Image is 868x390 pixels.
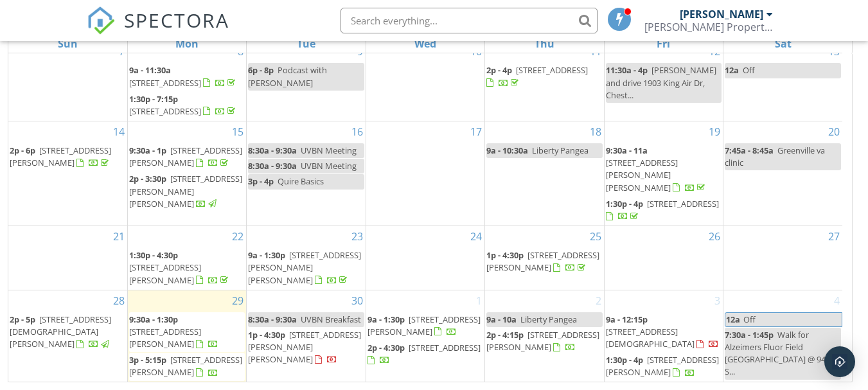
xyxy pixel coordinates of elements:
a: Go to October 4, 2025 [831,290,842,311]
a: 1:30p - 4p [STREET_ADDRESS] [606,197,722,224]
a: 2p - 3:30p [STREET_ADDRESS][PERSON_NAME][PERSON_NAME] [129,173,242,209]
a: 1p - 4:30p [STREET_ADDRESS][PERSON_NAME][PERSON_NAME] [248,329,361,365]
a: 1:30p - 7:15p [STREET_ADDRESS] [129,93,238,117]
span: 7:30a - 1:45p [725,329,774,341]
span: 8:30a - 9:30a [248,145,297,156]
span: 7:45a - 8:45a [725,145,774,156]
span: [STREET_ADDRESS][PERSON_NAME] [10,145,111,168]
td: Go to September 16, 2025 [247,121,366,226]
td: Go to September 13, 2025 [723,41,842,121]
a: 9a - 1:30p [STREET_ADDRESS][PERSON_NAME][PERSON_NAME] [248,248,364,288]
td: Go to September 12, 2025 [604,41,723,121]
a: Go to October 3, 2025 [712,290,723,311]
a: Go to September 25, 2025 [587,226,604,247]
a: Saturday [772,35,794,53]
a: 9a - 11:30a [STREET_ADDRESS] [129,63,245,91]
span: 3p - 5:15p [129,354,166,366]
a: Sunday [55,35,80,53]
a: 1p - 4:30p [STREET_ADDRESS][PERSON_NAME] [486,248,602,276]
span: 12a [725,313,741,326]
span: 1:30p - 7:15p [129,93,178,105]
span: 9:30a - 1p [129,145,166,156]
a: Tuesday [294,35,318,53]
span: [STREET_ADDRESS][PERSON_NAME] [606,354,719,378]
span: 9:30a - 11a [606,145,648,156]
a: Go to September 30, 2025 [349,290,366,311]
a: 2p - 5p [STREET_ADDRESS][DEMOGRAPHIC_DATA][PERSON_NAME] [10,312,126,353]
a: 9:30a - 1:30p [STREET_ADDRESS][PERSON_NAME] [129,312,245,353]
td: Go to September 23, 2025 [247,226,366,290]
span: 1:30p - 4:30p [129,249,178,261]
a: 2p - 4:30p [STREET_ADDRESS] [368,341,483,368]
span: [STREET_ADDRESS][PERSON_NAME][PERSON_NAME] [248,329,361,365]
a: 2p - 3:30p [STREET_ADDRESS][PERSON_NAME][PERSON_NAME] [129,172,245,212]
span: Quire Basics [278,175,324,187]
span: [STREET_ADDRESS][PERSON_NAME] [129,261,201,285]
a: 9:30a - 1:30p [STREET_ADDRESS][PERSON_NAME] [129,314,218,350]
a: Wednesday [412,35,439,53]
span: 9a - 11:30a [129,64,171,76]
span: 9a - 10a [486,314,517,325]
td: Go to September 27, 2025 [723,226,842,290]
span: [STREET_ADDRESS][PERSON_NAME] [486,329,599,353]
span: Off [743,64,755,76]
a: 9a - 12:15p [STREET_ADDRESS][DEMOGRAPHIC_DATA] [606,312,722,353]
td: Go to September 18, 2025 [485,121,604,226]
div: Mack Property Inspections, LLC [644,21,773,33]
a: 9a - 1:30p [STREET_ADDRESS][PERSON_NAME] [368,312,483,340]
span: 2p - 4:15p [486,329,524,341]
span: [PERSON_NAME] and drive 1903 King Air Dr, Chest... [606,64,716,100]
span: Liberty Pangea [532,145,589,156]
span: 1p - 4:30p [248,329,285,341]
span: 12a [725,64,739,76]
span: 2p - 4:30p [368,342,405,353]
td: Go to October 4, 2025 [723,290,842,382]
span: [STREET_ADDRESS][PERSON_NAME] [486,249,599,273]
span: [STREET_ADDRESS] [409,342,481,353]
span: UVBN Breakfast [301,314,361,325]
span: 2p - 3:30p [129,173,166,184]
span: 11:30a - 4p [606,64,648,76]
a: Thursday [532,35,557,53]
td: Go to October 2, 2025 [485,290,604,382]
span: Podcast with [PERSON_NAME] [248,64,327,88]
span: 3p - 4p [248,175,274,187]
a: 9a - 12:15p [STREET_ADDRESS][DEMOGRAPHIC_DATA] [606,314,719,350]
a: 3p - 5:15p [STREET_ADDRESS][PERSON_NAME] [129,353,245,380]
a: 2p - 4:30p [STREET_ADDRESS] [368,342,481,366]
span: 1p - 4:30p [486,249,524,261]
span: Walk for Alzeimers Fluor Field [GEOGRAPHIC_DATA] @ 945 S... [725,329,830,378]
a: 9:30a - 11a [STREET_ADDRESS][PERSON_NAME][PERSON_NAME] [606,145,707,193]
span: [STREET_ADDRESS] [129,77,201,89]
td: Go to September 8, 2025 [127,41,246,121]
td: Go to September 28, 2025 [8,290,127,382]
a: Go to October 1, 2025 [474,290,484,311]
a: Go to September 18, 2025 [587,121,604,142]
span: 9a - 10:30a [486,145,528,156]
a: Go to September 21, 2025 [111,226,127,247]
a: Go to September 28, 2025 [111,290,127,311]
span: UVBN Meeting [301,160,357,172]
a: 9:30a - 1p [STREET_ADDRESS][PERSON_NAME] [129,145,242,168]
span: 9a - 12:15p [606,314,648,325]
span: 2p - 5p [10,314,35,325]
a: 1p - 4:30p [STREET_ADDRESS][PERSON_NAME] [486,249,599,273]
td: Go to September 26, 2025 [604,226,723,290]
td: Go to September 14, 2025 [8,121,127,226]
td: Go to October 3, 2025 [604,290,723,382]
a: Go to September 19, 2025 [706,121,723,142]
a: SPECTORA [87,17,229,44]
span: 9a - 1:30p [248,249,285,261]
a: Go to September 24, 2025 [468,226,484,247]
input: Search everything... [341,8,598,33]
a: 2p - 4:15p [STREET_ADDRESS][PERSON_NAME] [486,328,602,355]
a: Go to October 2, 2025 [593,290,604,311]
span: [STREET_ADDRESS][DEMOGRAPHIC_DATA] [606,326,695,350]
span: 8:30a - 9:30a [248,160,297,172]
td: Go to September 30, 2025 [247,290,366,382]
span: 6p - 8p [248,64,274,76]
a: Go to September 17, 2025 [468,121,484,142]
td: Go to September 22, 2025 [127,226,246,290]
a: Go to September 22, 2025 [229,226,246,247]
a: 1p - 4:30p [STREET_ADDRESS][PERSON_NAME][PERSON_NAME] [248,328,364,368]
